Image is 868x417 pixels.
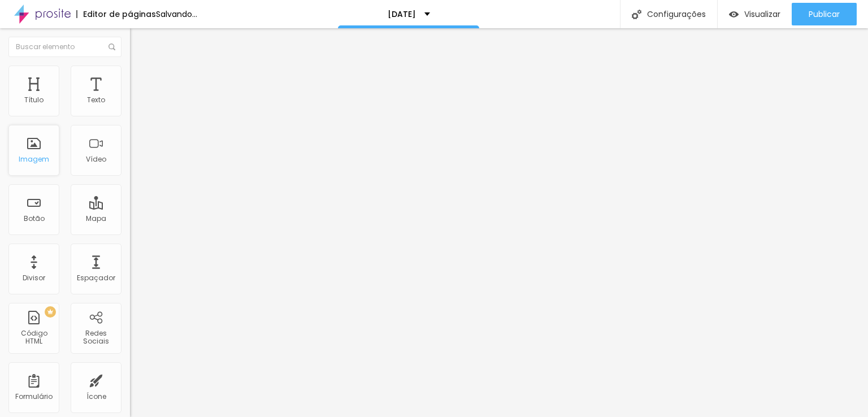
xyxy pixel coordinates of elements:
img: view-1.svg [729,10,739,19]
div: Vídeo [86,155,106,163]
div: Título [24,96,44,104]
span: Visualizar [744,10,780,19]
input: Buscar elemento [8,37,121,57]
img: Icone [108,44,115,50]
span: Publicar [809,10,840,19]
div: Espaçador [77,274,115,282]
button: Visualizar [718,3,792,25]
p: [DATE] [388,10,416,18]
img: Icone [632,10,641,19]
div: Botão [24,215,45,223]
iframe: Editor [130,28,868,417]
div: Salvando... [156,10,197,18]
div: Formulário [15,393,53,401]
div: Imagem [19,155,49,163]
div: Código HTML [11,329,56,346]
div: Ícone [86,393,106,401]
div: Texto [87,96,105,104]
button: Publicar [792,3,857,25]
div: Mapa [86,215,106,223]
div: Divisor [23,274,45,282]
div: Redes Sociais [73,329,118,346]
div: Editor de páginas [76,10,156,18]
